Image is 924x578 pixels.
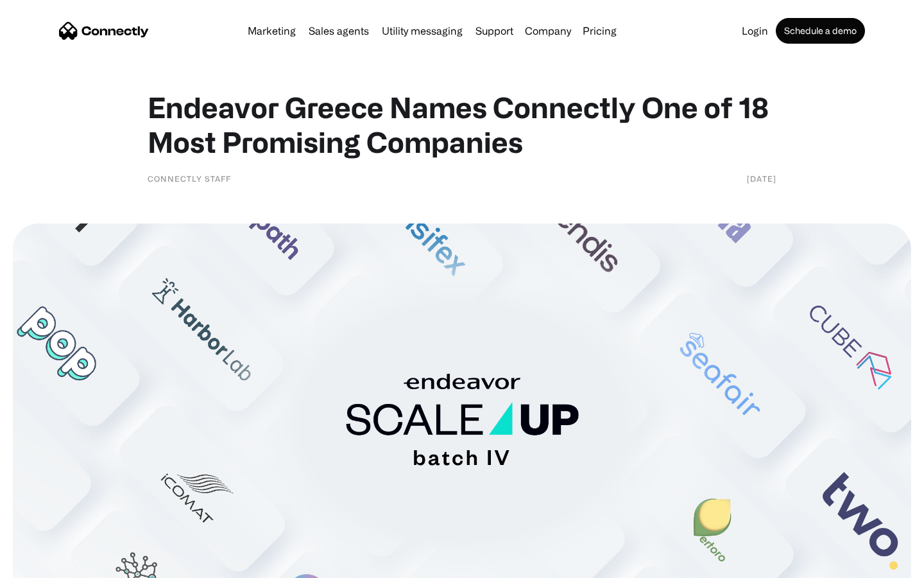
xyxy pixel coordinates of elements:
[13,556,77,574] aside: Language selected: English
[747,172,776,185] div: [DATE]
[525,22,571,40] div: Company
[59,21,149,40] a: home
[243,26,301,36] a: Marketing
[470,26,518,36] a: Support
[148,90,776,159] h1: Endeavor Greece Names Connectly One of 18 Most Promising Companies
[377,26,468,36] a: Utility messaging
[26,556,77,574] ul: Language list
[148,172,231,185] div: Connectly Staff
[577,26,622,36] a: Pricing
[304,26,374,36] a: Sales agents
[521,22,575,40] div: Company
[776,18,865,44] a: Schedule a demo
[737,26,773,36] a: Login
